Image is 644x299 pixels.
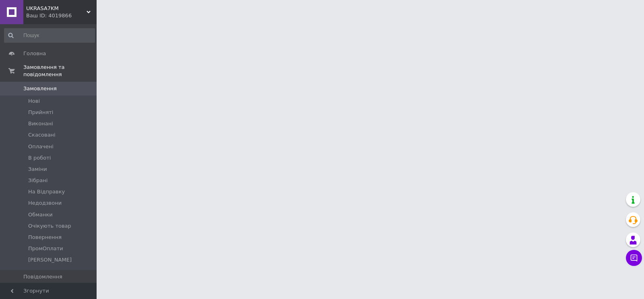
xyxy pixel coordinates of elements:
[23,64,97,78] span: Замовлення та повідомлення
[23,85,57,92] span: Замовлення
[23,273,62,280] span: Повідомлення
[626,250,642,266] button: Чат з покупцем
[28,143,54,150] span: Оплачені
[23,50,46,57] span: Головна
[28,222,71,230] span: Очікують товар
[28,120,53,127] span: Виконані
[28,188,65,195] span: На Відправку
[28,245,63,252] span: ПромОплати
[28,131,56,139] span: Скасовані
[26,5,87,12] span: UKRASA7KM
[28,199,62,207] span: Недодзвони
[28,256,72,264] span: [PERSON_NAME]
[28,211,53,218] span: Обманки
[26,12,97,19] div: Ваш ID: 4019866
[4,28,95,43] input: Пошук
[28,177,47,184] span: Зібрані
[28,166,47,173] span: Заміни
[28,234,62,241] span: Повернення
[28,154,51,162] span: В роботі
[28,109,53,116] span: Прийняті
[28,98,40,105] span: Нові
